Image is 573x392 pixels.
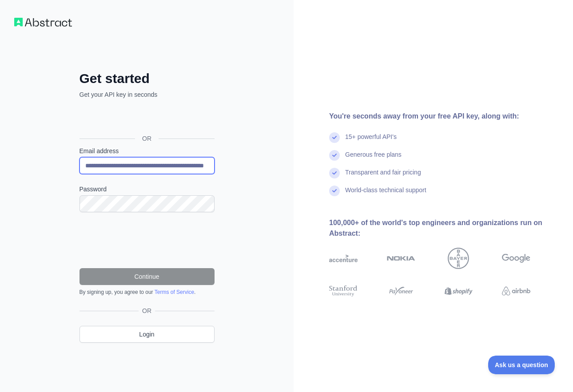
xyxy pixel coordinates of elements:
img: check mark [329,150,340,161]
img: stanford university [329,284,358,298]
a: Terms of Service [155,289,194,295]
img: check mark [329,132,340,143]
iframe: Toggle Customer Support [488,356,555,374]
img: check mark [329,168,340,178]
img: bayer [448,248,469,269]
img: shopify [445,284,473,298]
p: Get your API key in seconds [80,90,215,99]
h2: Get started [80,71,215,87]
iframe: Sign in with Google Button [75,109,217,128]
span: OR [139,306,155,315]
iframe: reCAPTCHA [80,223,215,257]
img: nokia [387,248,415,269]
label: Password [80,185,215,194]
div: Transparent and fair pricing [345,168,421,186]
a: Login [80,326,215,343]
div: World-class technical support [345,186,426,203]
div: 100,000+ of the world's top engineers and organizations run on Abstract: [329,218,559,239]
div: By signing up, you agree to our . [80,289,215,296]
img: check mark [329,186,340,196]
span: OR [135,134,159,143]
div: You're seconds away from your free API key, along with: [329,111,559,122]
div: Generous free plans [345,150,402,168]
img: accenture [329,248,358,269]
img: Workflow [14,18,72,27]
img: airbnb [502,284,530,298]
label: Email address [80,147,215,155]
div: 15+ powerful API's [345,132,397,150]
img: payoneer [387,284,415,298]
button: Continue [80,268,215,285]
img: google [502,248,530,269]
